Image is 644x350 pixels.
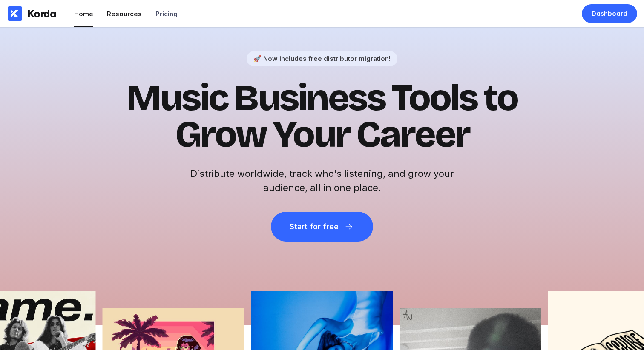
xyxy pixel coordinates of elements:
div: 🚀 Now includes free distributor migration! [253,54,391,63]
button: Start for free [271,212,373,242]
h2: Distribute worldwide, track who's listening, and grow your audience, all in one place. [186,167,458,195]
a: Dashboard [582,4,637,23]
div: Resources [107,10,142,18]
div: Home [74,10,93,18]
h1: Music Business Tools to Grow Your Career [113,80,531,153]
div: Pricing [155,10,178,18]
div: Dashboard [592,9,627,18]
div: Korda [27,7,56,20]
div: Start for free [290,222,338,231]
